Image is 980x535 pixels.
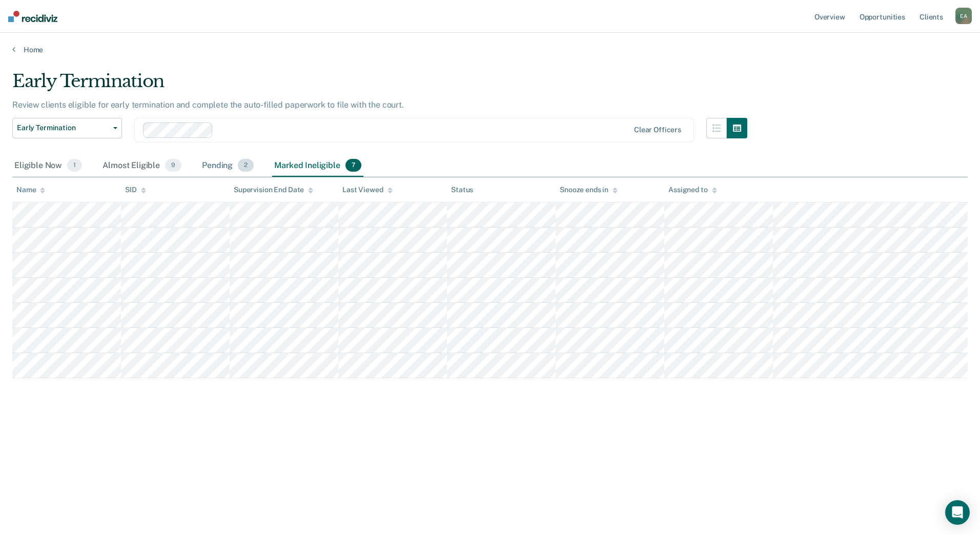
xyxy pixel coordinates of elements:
[17,124,109,132] span: Early Termination
[125,186,146,194] div: SID
[668,186,717,194] div: Assigned to
[955,8,972,24] button: EA
[12,155,84,177] div: Eligible Now1
[234,186,313,194] div: Supervision End Date
[67,159,82,172] span: 1
[955,8,972,24] div: E A
[345,159,361,172] span: 7
[272,155,363,177] div: Marked Ineligible7
[8,11,57,22] img: Recidiviz
[200,155,256,177] div: Pending2
[945,500,970,525] div: Open Intercom Messenger
[238,159,254,172] span: 2
[12,71,747,100] div: Early Termination
[165,159,181,172] span: 9
[12,45,968,54] a: Home
[560,186,618,194] div: Snooze ends in
[16,186,45,194] div: Name
[100,155,183,177] div: Almost Eligible9
[634,126,681,134] div: Clear officers
[342,186,392,194] div: Last Viewed
[12,100,404,110] p: Review clients eligible for early termination and complete the auto-filled paperwork to file with...
[451,186,473,194] div: Status
[12,118,122,138] button: Early Termination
